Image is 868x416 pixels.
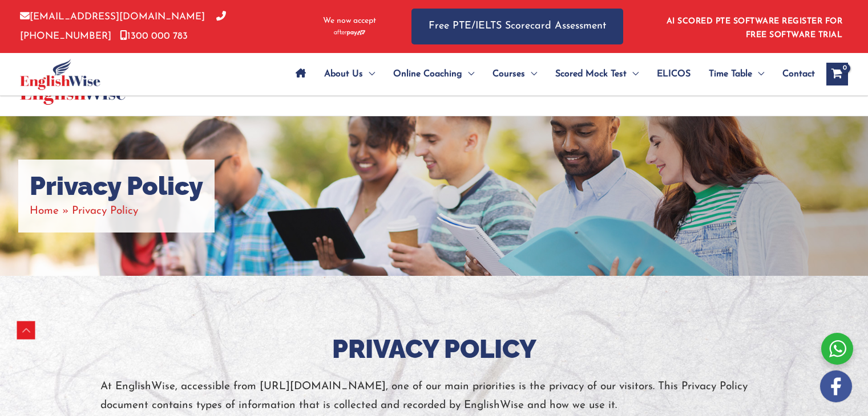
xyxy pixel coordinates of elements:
a: Scored Mock TestMenu Toggle [546,54,648,94]
nav: Breadcrumbs [30,202,203,221]
span: About Us [324,54,363,94]
span: Menu Toggle [752,54,764,94]
a: Online CoachingMenu Toggle [384,54,483,94]
span: Scored Mock Test [555,54,627,94]
a: AI SCORED PTE SOFTWARE REGISTER FOR FREE SOFTWARE TRIAL [667,17,843,39]
span: Privacy Policy [72,206,138,217]
img: cropped-ew-logo [20,59,100,90]
span: Online Coaching [393,54,462,94]
span: Menu Toggle [627,54,639,94]
aside: Header Widget 1 [660,8,848,45]
a: 1300 000 783 [120,31,188,41]
a: Time TableMenu Toggle [700,54,773,94]
a: Home [30,206,59,217]
a: ELICOS [648,54,700,94]
h2: PRIVACY POLICY [100,333,768,366]
a: CoursesMenu Toggle [483,54,546,94]
a: Free PTE/IELTS Scorecard Assessment [411,9,623,44]
h1: Privacy Policy [30,171,203,202]
p: At EnglishWise, accessible from [URL][DOMAIN_NAME], one of our main priorities is the privacy of ... [100,377,768,415]
span: Contact [782,54,815,94]
nav: Site Navigation: Main Menu [286,54,815,94]
span: Time Table [709,54,752,94]
img: Afterpay-Logo [334,30,365,36]
span: Menu Toggle [363,54,375,94]
span: Menu Toggle [525,54,537,94]
a: View Shopping Cart, empty [826,63,848,85]
a: Contact [773,54,815,94]
a: [PHONE_NUMBER] [20,12,226,40]
span: We now accept [323,15,376,27]
span: Menu Toggle [462,54,474,94]
span: Courses [492,54,525,94]
a: About UsMenu Toggle [315,54,384,94]
img: white-facebook.png [820,370,852,402]
span: ELICOS [657,54,691,94]
a: [EMAIL_ADDRESS][DOMAIN_NAME] [20,12,205,22]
